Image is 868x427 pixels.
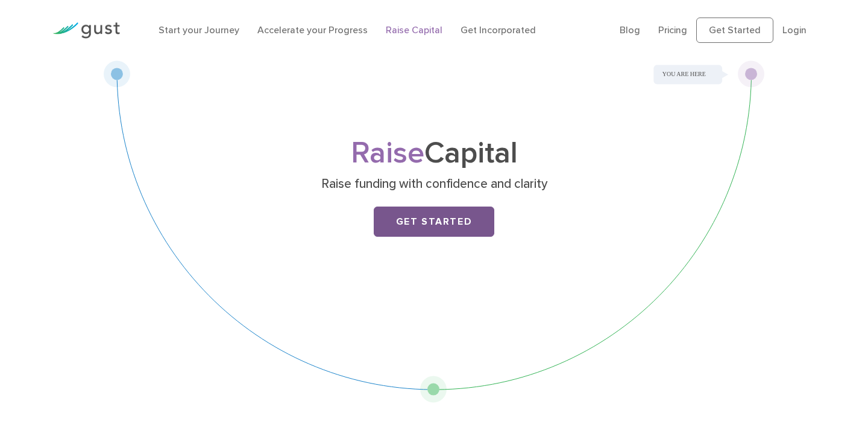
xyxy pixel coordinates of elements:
[782,24,807,36] a: Login
[351,135,424,171] span: Raise
[461,24,536,36] a: Get Incorporated
[386,24,442,36] a: Raise Capital
[658,24,687,36] a: Pricing
[257,24,368,36] a: Accelerate your Progress
[52,22,120,39] img: Gust Logo
[696,18,773,43] a: Get Started
[201,176,668,193] p: Raise funding with confidence and clarity
[159,24,239,36] a: Start your Journey
[196,140,672,167] h1: Capital
[620,24,640,36] a: Blog
[374,207,494,237] a: Get Started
